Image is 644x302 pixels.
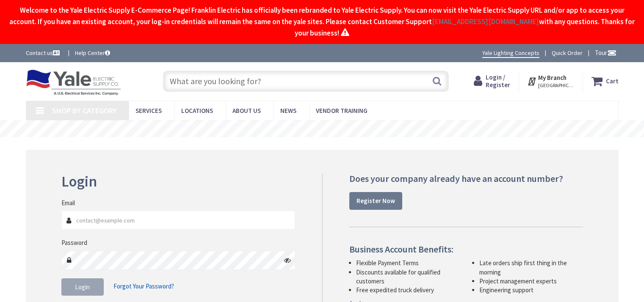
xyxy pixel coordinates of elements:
[595,49,616,57] span: Tour
[181,107,213,115] span: Locations
[527,74,574,89] div: My Branch [GEOGRAPHIC_DATA], [GEOGRAPHIC_DATA]
[482,49,539,58] a: Yale Lighting Concepts
[113,282,174,290] span: Forgot Your Password?
[52,106,117,115] span: Shop By Category
[356,258,460,267] li: Flexible Payment Terms
[479,277,583,286] li: Project management experts
[26,49,61,57] a: Contact us
[538,82,574,89] span: [GEOGRAPHIC_DATA], [GEOGRAPHIC_DATA]
[349,192,402,210] a: Register Now
[479,286,583,294] li: Engineering support
[474,74,510,89] a: Login / Register
[232,107,261,115] span: About Us
[349,173,583,184] h4: Does your company already have an account number?
[538,74,567,82] strong: My Branch
[61,238,87,247] label: Password
[61,278,104,296] button: Login
[163,71,449,92] input: What are you looking for?
[432,16,539,27] a: [EMAIL_ADDRESS][DOMAIN_NAME]
[280,107,296,115] span: News
[316,107,368,115] span: Vendor Training
[9,5,635,38] span: Welcome to the Yale Electric Supply E-Commerce Page! Franklin Electric has officially been rebran...
[356,268,460,286] li: Discounts available for qualified customers
[284,257,291,264] i: Click here to show/hide password
[75,283,90,291] span: Login
[61,198,75,207] label: Email
[357,197,395,205] strong: Register Now
[61,211,296,230] input: Email
[606,74,619,89] strong: Cart
[26,69,122,96] img: Yale Electric Supply Co.
[349,244,583,254] h4: Business Account Benefits:
[113,278,174,294] a: Forgot Your Password?
[552,49,583,57] a: Quick Order
[75,49,110,57] a: Help Center
[61,173,296,190] h2: Login
[486,73,510,89] span: Login / Register
[356,286,460,294] li: Free expedited truck delivery
[135,107,162,115] span: Services
[479,258,583,277] li: Late orders ship first thing in the morning
[591,74,619,89] a: Cart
